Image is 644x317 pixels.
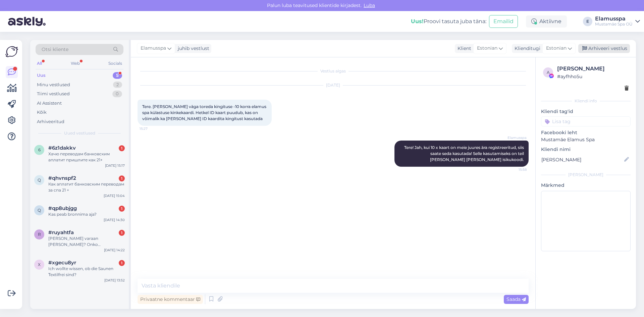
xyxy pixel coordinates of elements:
[404,145,525,162] span: Tere! Jah, kui 10 x kaart on meie juures ära registreeritud, siis saate seda kasutada! Selle kasu...
[541,108,631,115] p: Kliendi tag'id
[455,45,471,52] div: Klient
[104,248,125,253] div: [DATE] 14:22
[37,109,47,116] div: Kõik
[38,232,41,237] span: r
[506,296,526,302] span: Saada
[411,18,424,24] b: Uus!
[595,16,640,27] a: ElamusspaMustamäe Spa OÜ
[541,136,631,143] p: Mustamäe Elamus Spa
[578,44,630,53] div: Arhiveeri vestlus
[105,163,125,168] div: [DATE] 15:17
[69,59,81,68] div: Web
[48,235,125,248] div: [PERSON_NAME] varaan [PERSON_NAME]? Onko hotellipakettia?
[541,182,631,189] p: Märkmed
[411,17,486,25] div: Proovi tasuta juba täna:
[362,2,377,8] span: Luba
[541,129,631,136] p: Facebooki leht
[142,104,267,121] span: Tere. [PERSON_NAME] väga toreda kingituse -10 korra elamus spa külastuse kinkekaardi. Hetkel ID k...
[477,45,497,52] span: Estonian
[48,266,125,278] div: Ich wollte wissen, ob die Saunen Textilfrei sind?
[141,45,166,52] span: Elamusspa
[48,175,76,181] span: #qhvnspf2
[541,116,631,126] input: Lisa tag
[37,100,62,107] div: AI Assistent
[48,211,125,217] div: Kas peab bronnima aja?
[42,46,68,53] span: Otsi kliente
[112,91,122,97] div: 0
[541,98,631,104] div: Kliendi info
[38,208,41,213] span: q
[119,145,125,151] div: 1
[113,72,122,79] div: 5
[541,172,631,178] div: [PERSON_NAME]
[546,45,567,52] span: Estonian
[104,278,125,283] div: [DATE] 13:52
[119,206,125,212] div: 1
[557,73,629,80] div: # ayfhho5u
[36,59,43,68] div: All
[512,45,540,52] div: Klienditugi
[38,147,41,152] span: 6
[557,65,629,73] div: [PERSON_NAME]
[38,177,41,182] span: q
[583,17,592,26] div: E
[38,262,41,267] span: x
[119,230,125,236] div: 1
[37,82,70,88] div: Minu vestlused
[595,21,633,27] div: Mustamäe Spa OÜ
[541,146,631,153] p: Kliendi nimi
[138,68,529,74] div: Vestlus algas
[595,16,633,21] div: Elamusspa
[138,82,529,88] div: [DATE]
[64,130,95,136] span: Uued vestlused
[104,193,125,198] div: [DATE] 15:04
[37,72,46,79] div: Uus
[119,260,125,266] div: 1
[37,118,64,125] div: Arhiveeritud
[541,156,623,163] input: Lisa nimi
[48,205,77,211] span: #qp8ubjgg
[175,45,209,52] div: juhib vestlust
[48,181,125,193] div: Как аплатит банковским переводам за спа 21 +
[501,167,527,172] span: 15:58
[5,45,18,58] img: Askly Logo
[501,135,527,140] span: Elamusspa
[140,126,165,131] span: 15:27
[547,70,550,75] span: a
[104,217,125,222] div: [DATE] 14:30
[138,295,203,304] div: Privaatne kommentaar
[489,15,518,28] button: Emailid
[113,82,122,88] div: 2
[48,151,125,163] div: Хачю переводам банковским аплатит пришлите как 21+
[526,15,567,28] div: Aktiivne
[119,175,125,181] div: 1
[48,229,74,235] span: #ruyahtfa
[37,91,70,97] div: Tiimi vestlused
[48,260,76,266] span: #xgecu8yr
[107,59,123,68] div: Socials
[48,145,76,151] span: #6z1dakkv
